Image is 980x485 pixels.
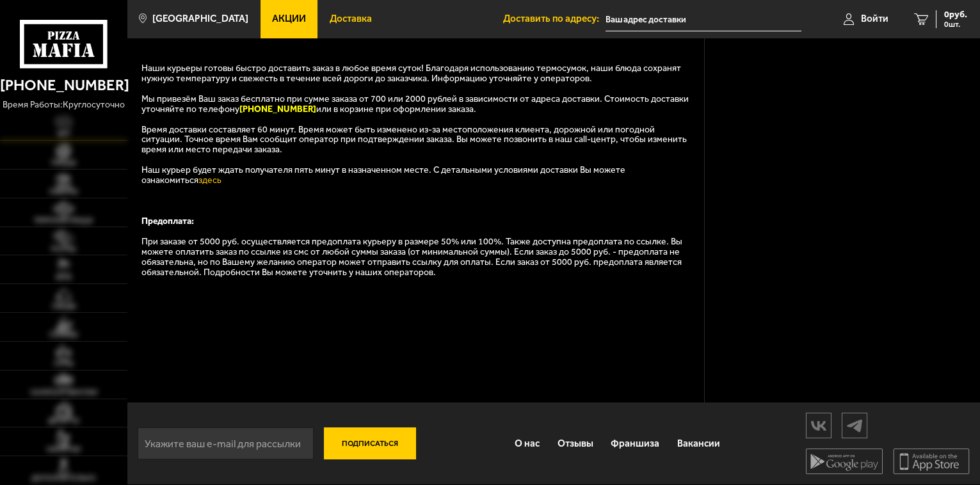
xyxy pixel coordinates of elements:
[198,175,221,186] a: здесь
[807,415,831,437] img: vk
[842,415,867,437] img: tg
[141,124,687,155] span: Время доставки составляет 60 минут. Время может быть изменено из-за местоположения клиента, дорож...
[141,164,625,186] span: Наш курьер будет ждать получателя пять минут в назначенном месте. С детальными условиями доставки...
[141,63,681,84] span: Наши курьеры готовы быстро доставить заказ в любое время суток! Благодаря использованию термосумо...
[324,427,416,459] button: Подписаться
[549,427,602,460] a: Отзывы
[506,427,549,460] a: О нас
[503,14,606,24] span: Доставить по адресу:
[944,20,967,28] span: 0 шт.
[152,14,248,24] span: [GEOGRAPHIC_DATA]
[138,427,314,459] input: Укажите ваш e-mail для рассылки
[602,427,668,460] a: Франшиза
[141,216,194,227] b: Предоплата:
[272,14,306,24] span: Акции
[141,236,682,278] span: При заказе от 5000 руб. осуществляется предоплата курьеру в размере 50% или 100%. Также доступна ...
[330,14,372,24] span: Доставка
[141,93,689,115] span: Мы привезём Ваш заказ бесплатно при сумме заказа от 700 или 2000 рублей в зависимости от адреса д...
[668,427,729,460] a: Вакансии
[944,10,967,19] span: 0 руб.
[861,14,888,24] span: Войти
[606,8,801,31] input: Ваш адрес доставки
[239,104,316,115] b: [PHONE_NUMBER]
